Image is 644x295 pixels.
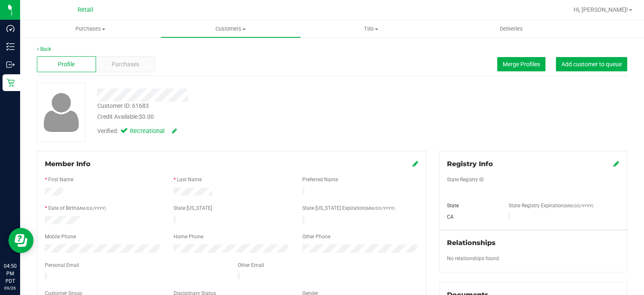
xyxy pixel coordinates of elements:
a: Deliveries [441,20,582,38]
label: Date of Birth [48,204,106,212]
p: 04:50 PM PDT [4,262,16,285]
iframe: Resource center [8,228,34,253]
img: user-icon.png [39,91,83,134]
span: Hi, [PERSON_NAME]! [574,6,628,13]
a: Back [37,46,51,52]
div: Customer ID: 61683 [97,102,149,110]
span: Merge Profiles [503,61,540,68]
span: (MM/DD/YYYY) [564,204,593,208]
span: Purchases [112,60,139,69]
span: Registry Info [447,160,493,168]
p: 09/26 [4,285,16,291]
a: Purchases [20,20,161,38]
a: Customers [161,20,301,38]
span: (MM/DD/YYYY) [76,206,106,211]
label: Last Name [177,176,202,183]
span: Purchases [20,25,161,33]
label: Other Email [238,261,264,269]
div: Credit Available: [97,112,386,121]
inline-svg: Retail [6,78,15,87]
label: Personal Email [45,261,79,269]
inline-svg: Dashboard [6,24,15,33]
label: State Registry ID [447,176,484,183]
span: Add customer to queue [561,61,622,68]
label: Home Phone [174,233,203,240]
span: Deliveries [488,25,534,33]
inline-svg: Inventory [6,42,15,51]
label: State Registry Expiration [509,202,593,209]
span: Retail [78,6,93,13]
div: CA [441,213,502,221]
span: Relationships [447,239,496,247]
span: Tills [301,25,441,33]
label: State [US_STATE] Expiration [302,204,395,212]
label: State [US_STATE] [174,204,212,212]
label: No relationships found. [447,255,500,262]
span: $0.00 [139,113,154,120]
span: Member Info [45,160,91,168]
label: Preferred Name [302,176,338,183]
label: Other Phone [302,233,330,240]
label: First Name [48,176,73,183]
span: Recreational [130,127,164,136]
label: Mobile Phone [45,233,76,240]
button: Add customer to queue [556,57,627,71]
span: (MM/DD/YYYY) [365,206,395,211]
div: State [441,202,502,209]
span: Profile [58,60,75,69]
span: Customers [161,25,301,33]
a: Tills [301,20,441,38]
button: Merge Profiles [497,57,545,71]
inline-svg: Outbound [6,60,15,69]
div: Verified: [97,127,177,136]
